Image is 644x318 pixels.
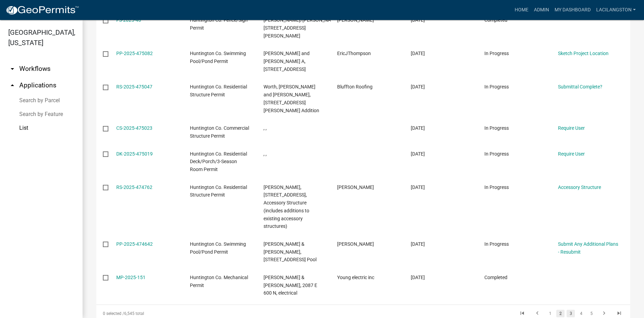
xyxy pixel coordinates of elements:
a: 1 [546,310,554,317]
span: Bluffton Roofing [337,84,373,89]
span: In Progress [484,51,509,56]
a: LaciLangston [593,3,638,17]
span: 09/08/2025 [411,17,425,23]
span: In Progress [484,84,509,89]
span: In Progress [484,184,509,190]
a: CS-2025-475023 [116,125,152,131]
span: 0 selected / [103,311,124,316]
a: go to last page [613,310,626,317]
span: Gerik spann [337,184,374,190]
span: Melinda L Snow [337,241,374,247]
a: go to first page [516,310,529,317]
span: Huntington Co. Swimming Pool/Pond Permit [190,241,246,255]
span: In Progress [484,241,509,247]
span: Completed [484,17,507,23]
a: DK-2025-475019 [116,151,153,157]
span: , , [264,151,267,157]
span: 09/06/2025 [411,241,425,247]
a: Admin [531,3,552,17]
span: Huntington Co. Residential Structure Permit [190,184,247,198]
span: Spann, Heather R, 1433 Walnut St, Accessory Structure (includes additions to existing accessory s... [264,184,309,229]
span: ROBROCK, BRAD & SHANNA K AVERILL, 2087 E 600 N, electrical [264,275,317,296]
a: Submit Any Additional Plans - Resubmit [558,241,618,255]
span: Huntington Co. Swimming Pool/Pond Permit [190,51,246,64]
a: FS-2025-46 [116,17,141,23]
span: Huntington Co. Commercial Structure Permit [190,125,249,139]
span: Completed [484,275,507,280]
span: , , [264,125,267,131]
span: Worth, James and Stacey, 395 W Morse St, Dwelling Addition [264,84,319,113]
a: MP-2025-151 [116,275,146,280]
a: Home [512,3,531,17]
a: Require User [558,125,585,131]
span: Thompson, Eric J and Holly A, 6657 N 900 W, Pond [264,51,310,72]
a: Sketch Project Location [558,51,609,56]
span: EricJThompson [337,51,371,56]
i: arrow_drop_down [8,65,17,73]
span: 09/08/2025 [411,84,425,89]
a: PP-2025-475082 [116,51,153,56]
a: PP-2025-474642 [116,241,153,247]
a: 4 [577,310,585,317]
a: 2 [556,310,565,317]
span: Snow, Craig & Melinda, 2541 W 600 S, Swimming Pool [264,241,316,263]
a: 3 [567,310,575,317]
a: go to next page [598,310,611,317]
a: My Dashboard [552,3,593,17]
span: 09/08/2025 [411,51,425,56]
span: 09/08/2025 [411,151,425,157]
span: 09/06/2025 [411,275,425,280]
span: Dillon [337,17,374,23]
a: go to previous page [531,310,544,317]
span: Peters, Robert W/Stephanie M, 210 Woodfield Ct, Fence [264,17,340,39]
a: RS-2025-475047 [116,84,152,89]
span: 09/08/2025 [411,125,425,131]
a: RS-2025-474762 [116,184,152,190]
span: Young electric inc [337,275,374,280]
span: Huntington Co. Residential Deck/Porch/3-Season Room Permit [190,151,247,172]
span: In Progress [484,151,509,157]
span: In Progress [484,125,509,131]
a: Accessory Structure [558,184,601,190]
a: 5 [587,310,595,317]
a: Require User [558,151,585,157]
span: Huntington Co. Mechanical Permit [190,275,248,288]
span: 09/07/2025 [411,184,425,190]
span: Huntington Co. Residential Structure Permit [190,84,247,97]
i: arrow_drop_up [8,81,17,89]
a: Submittal Complete? [558,84,602,89]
